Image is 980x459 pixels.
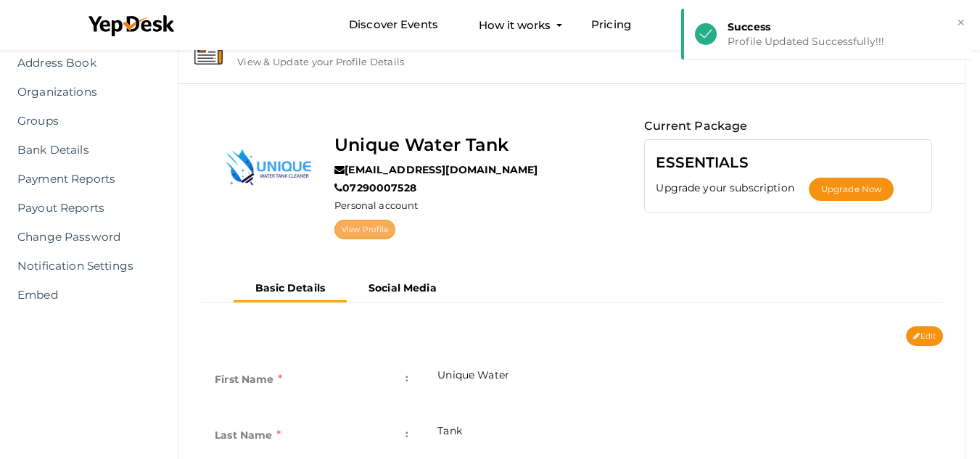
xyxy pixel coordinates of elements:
[656,151,748,174] label: ESSENTIALS
[591,12,631,38] a: Pricing
[234,276,347,302] button: Basic Details
[405,423,408,444] span: :
[809,178,894,201] button: Upgrade Now
[906,326,943,346] button: Edit
[215,423,281,447] label: Last Name
[956,15,965,31] button: ×
[656,181,809,195] label: Upgrade your subscription
[11,78,152,107] a: Organizations
[215,368,282,391] label: First Name
[11,136,152,165] a: Bank Details
[11,49,152,78] a: Address Book
[11,223,152,252] a: Change Password
[186,57,958,70] a: Profile Details View & Update your Profile Details
[237,50,404,67] label: View & Update your Profile Details
[334,199,418,212] label: Personal account
[11,107,152,136] a: Groups
[334,220,395,239] a: View Profile
[368,281,437,294] b: Social Media
[255,281,325,294] b: Basic Details
[211,117,320,226] img: 8RA7IEDJ_normal.png
[347,276,458,300] button: Social Media
[334,131,508,159] label: Unique Water Tank
[11,165,152,194] a: Payment Reports
[11,252,152,281] a: Notification Settings
[728,20,960,34] div: Success
[349,12,438,38] a: Discover Events
[334,181,416,195] label: 07290007528
[644,117,747,136] label: Current Package
[474,12,555,38] button: How it works
[405,368,408,388] span: :
[334,162,538,177] label: [EMAIL_ADDRESS][DOMAIN_NAME]
[11,281,152,310] a: Embed
[423,353,943,409] td: Unique Water
[194,39,223,65] img: event-details.svg
[11,194,152,223] a: Payout Reports
[728,34,960,49] div: Profile Updated Successfully!!!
